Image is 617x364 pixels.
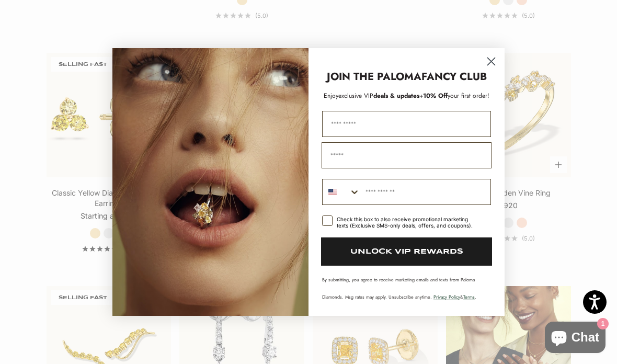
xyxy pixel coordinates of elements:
input: Phone Number [360,179,490,204]
span: + your first order! [419,91,489,100]
input: Email [322,142,492,168]
strong: JOIN THE PALOMA [327,69,421,84]
span: Enjoy [324,91,338,100]
a: Privacy Policy [433,293,460,300]
button: Close dialog [482,52,500,71]
span: & . [433,293,476,300]
button: UNLOCK VIP REWARDS [321,237,492,266]
a: Terms [463,293,475,300]
span: deals & updates [338,91,419,100]
button: Search Countries [323,179,360,204]
img: Loading... [112,48,308,316]
p: By submitting, you agree to receive marketing emails and texts from Paloma Diamonds. Msg rates ma... [322,276,491,300]
span: 10% Off [423,91,448,100]
span: exclusive VIP [338,91,373,100]
div: Check this box to also receive promotional marketing texts (Exclusive SMS-only deals, offers, and... [337,216,478,229]
input: First Name [322,111,491,137]
img: United States [328,188,337,196]
strong: FANCY CLUB [421,69,487,84]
